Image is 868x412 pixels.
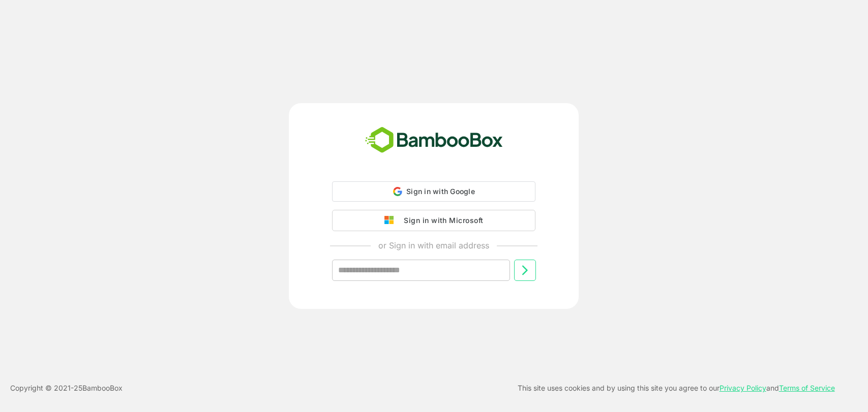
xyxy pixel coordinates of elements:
[399,214,483,227] div: Sign in with Microsoft
[384,216,399,225] img: google
[779,384,835,392] a: Terms of Service
[518,382,835,394] p: This site uses cookies and by using this site you agree to our and
[332,181,535,202] div: Sign in with Google
[332,210,535,231] button: Sign in with Microsoft
[10,382,123,394] p: Copyright © 2021- 25 BambooBox
[406,187,475,196] span: Sign in with Google
[720,384,766,392] a: Privacy Policy
[360,123,508,157] img: bamboobox
[378,239,489,251] p: or Sign in with email address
